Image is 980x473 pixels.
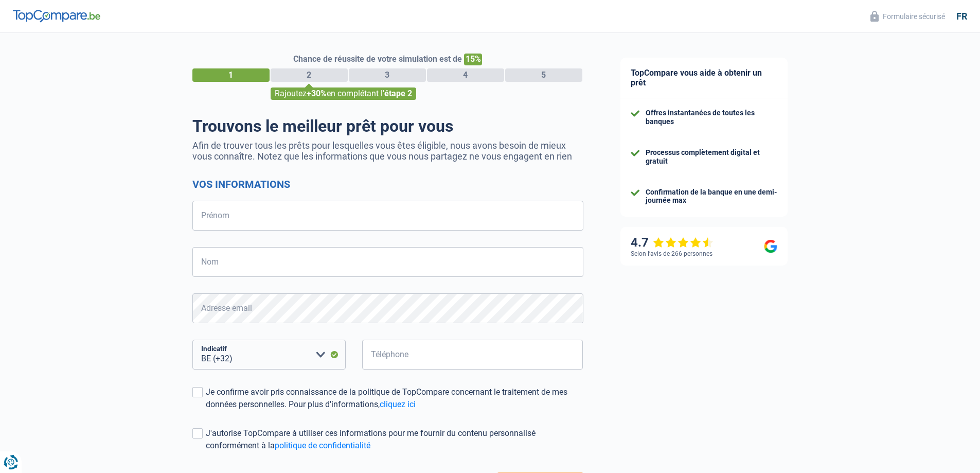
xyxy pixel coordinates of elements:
div: J'autorise TopCompare à utiliser ces informations pour me fournir du contenu personnalisé conform... [206,427,583,452]
div: Selon l’avis de 266 personnes [631,250,712,257]
div: 4.7 [631,235,714,250]
h1: Trouvons le meilleur prêt pour vous [192,116,583,136]
div: Je confirme avoir pris connaissance de la politique de TopCompare concernant le traitement de mes... [206,386,583,411]
div: 2 [271,68,348,82]
span: étape 2 [384,89,412,98]
div: Offres instantanées de toutes les banques [646,109,777,126]
div: TopCompare vous aide à obtenir un prêt [620,58,788,98]
div: 1 [192,68,270,82]
div: 4 [427,68,504,82]
div: Processus complètement digital et gratuit [646,148,777,166]
button: Formulaire sécurisé [864,8,951,25]
p: Afin de trouver tous les prêts pour lesquelles vous êtes éligible, nous avons besoin de mieux vou... [192,140,583,162]
a: cliquez ici [380,399,416,409]
span: Chance de réussite de votre simulation est de [293,54,462,64]
input: 401020304 [362,340,583,370]
div: Confirmation de la banque en une demi-journée max [646,188,777,205]
div: Rajoutez en complétant l' [271,87,416,100]
a: politique de confidentialité [275,441,370,450]
span: 15% [464,54,482,65]
div: 3 [349,68,426,82]
div: fr [956,11,967,22]
h2: Vos informations [192,178,583,190]
div: 5 [505,68,582,82]
img: TopCompare Logo [13,10,100,22]
span: +30% [307,89,327,98]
